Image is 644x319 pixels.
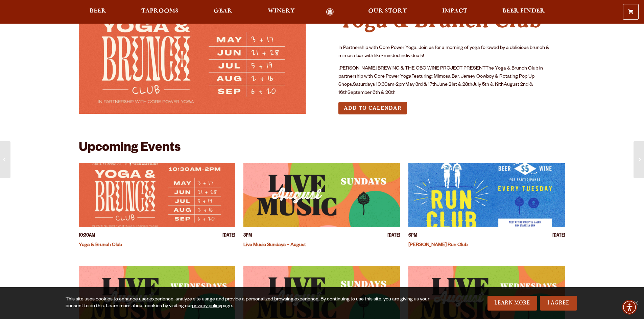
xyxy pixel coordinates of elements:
[79,243,122,248] a: Yoga & Brunch Club
[85,8,111,16] a: Beer
[364,8,411,16] a: Our Story
[442,8,467,14] span: Impact
[209,8,237,16] a: Gear
[487,296,537,311] a: Learn More
[263,8,299,16] a: Winery
[90,8,106,14] span: Beer
[408,163,565,227] a: View event details
[408,243,468,248] a: [PERSON_NAME] Run Club
[66,296,432,310] div: This site uses cookies to enhance user experience, analyze site usage and provide a personalized ...
[79,163,236,227] a: View event details
[79,233,95,240] span: 10:30AM
[498,8,549,16] a: Beer Finder
[502,8,545,14] span: Beer Finder
[243,163,400,227] a: View event details
[552,233,565,240] span: [DATE]
[338,65,566,97] p: [PERSON_NAME] BREWING & THE OBC WINE PROJECT PRESENTThe Yoga & Brunch Club in partnership with Co...
[137,8,183,16] a: Taprooms
[338,102,407,114] button: Add to Calendar
[317,8,343,16] a: Odell Home
[141,8,178,14] span: Taprooms
[408,233,417,240] span: 6PM
[387,233,400,240] span: [DATE]
[243,233,252,240] span: 3PM
[214,8,232,14] span: Gear
[338,44,566,60] p: In Partnership with Core Power Yoga. Join us for a morning of yoga followed by a delicious brunch...
[222,233,235,240] span: [DATE]
[268,8,295,14] span: Winery
[438,8,472,16] a: Impact
[368,8,407,14] span: Our Story
[243,243,306,248] a: Live Music Sundays – August
[540,296,577,311] a: I Agree
[79,141,181,156] h2: Upcoming Events
[192,304,221,309] a: privacy policy
[622,300,637,315] div: Accessibility Menu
